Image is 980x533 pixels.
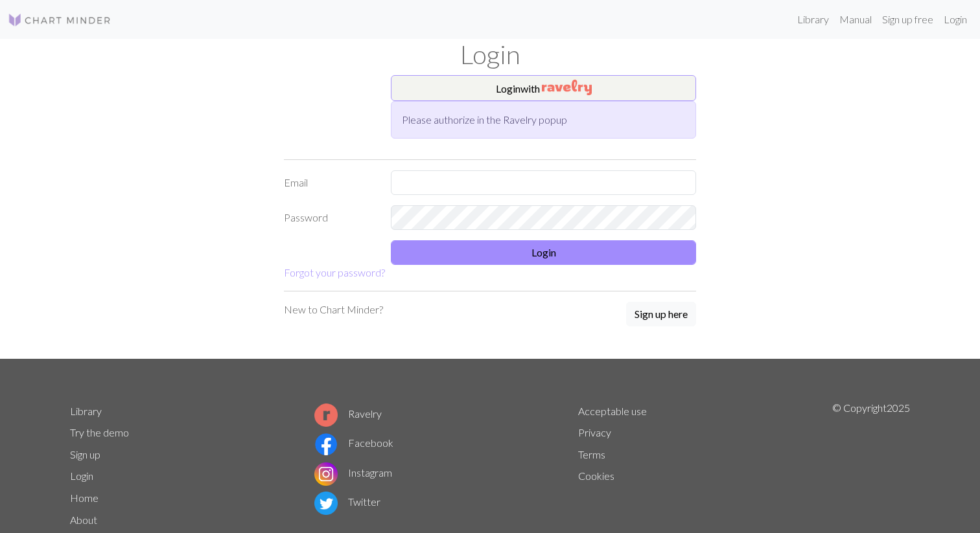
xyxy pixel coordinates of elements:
a: Manual [834,6,877,32]
a: Facebook [314,437,393,449]
a: Sign up [70,448,100,460]
a: Sign up here [626,302,696,328]
a: Twitter [314,495,380,508]
a: Acceptable use [578,405,647,417]
a: Library [792,6,834,32]
button: Login [391,240,696,265]
img: Logo [8,12,111,28]
a: Sign up free [877,6,939,32]
a: Terms [578,448,605,460]
img: Ravelry logo [314,403,338,427]
p: New to Chart Minder? [284,302,383,317]
a: Forgot your password? [284,266,385,278]
a: Privacy [578,426,611,438]
div: Please authorize in the Ravelry popup [391,101,696,139]
button: Loginwith [391,75,696,101]
img: Twitter logo [314,492,338,515]
p: © Copyright 2025 [832,400,910,531]
a: Instagram [314,466,392,479]
button: Sign up here [626,302,696,326]
a: Ravelry [314,407,382,420]
img: Instagram logo [314,462,338,486]
a: Library [70,405,102,417]
a: Login [939,6,972,32]
a: Login [70,470,93,482]
a: Try the demo [70,426,129,438]
label: Password [276,205,383,230]
a: About [70,514,97,526]
label: Email [276,170,383,195]
a: Home [70,492,99,504]
a: Cookies [578,470,614,482]
img: Ravelry [542,80,592,95]
h1: Login [62,39,918,70]
img: Facebook logo [314,433,338,456]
